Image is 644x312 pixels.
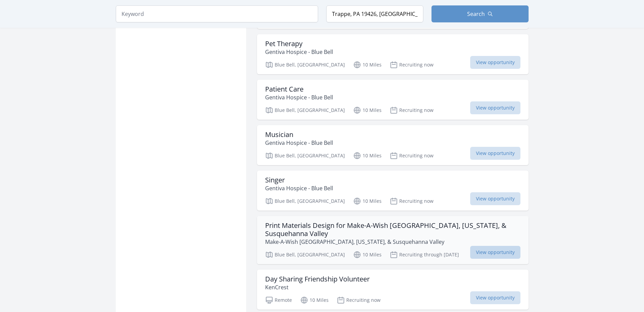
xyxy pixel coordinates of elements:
p: 10 Miles [353,152,382,160]
h3: Day Sharing Friendship Volunteer [265,275,370,283]
input: Location [326,5,423,22]
p: Recruiting now [390,61,434,69]
a: Singer Gentiva Hospice - Blue Bell Blue Bell, [GEOGRAPHIC_DATA] 10 Miles Recruiting now View oppo... [257,171,529,211]
p: Blue Bell, [GEOGRAPHIC_DATA] [265,251,345,259]
p: KenCrest [265,283,370,291]
p: Blue Bell, [GEOGRAPHIC_DATA] [265,152,345,160]
h3: Singer [265,176,333,184]
h3: Pet Therapy [265,40,333,48]
p: Gentiva Hospice - Blue Bell [265,48,333,56]
p: Gentiva Hospice - Blue Bell [265,139,333,147]
p: 10 Miles [353,251,382,259]
p: Blue Bell, [GEOGRAPHIC_DATA] [265,106,345,114]
a: Patient Care Gentiva Hospice - Blue Bell Blue Bell, [GEOGRAPHIC_DATA] 10 Miles Recruiting now Vie... [257,80,529,120]
p: Recruiting now [390,106,434,114]
span: Search [467,10,485,18]
p: Remote [265,296,292,304]
span: View opportunity [470,147,520,160]
p: Recruiting through [DATE] [390,251,459,259]
p: 10 Miles [353,61,382,69]
p: Blue Bell, [GEOGRAPHIC_DATA] [265,197,345,205]
input: Keyword [116,5,318,22]
p: 10 Miles [300,296,329,304]
p: 10 Miles [353,106,382,114]
p: Gentiva Hospice - Blue Bell [265,93,333,101]
p: Blue Bell, [GEOGRAPHIC_DATA] [265,61,345,69]
h3: Print Materials Design for Make-A-Wish [GEOGRAPHIC_DATA], [US_STATE], & Susquehanna Valley [265,221,520,238]
p: Recruiting now [390,152,434,160]
span: View opportunity [470,246,520,259]
span: View opportunity [470,56,520,69]
p: Recruiting now [390,197,434,205]
span: View opportunity [470,291,520,304]
h3: Patient Care [265,85,333,93]
p: Make-A-Wish [GEOGRAPHIC_DATA], [US_STATE], & Susquehanna Valley [265,238,520,246]
a: Print Materials Design for Make-A-Wish [GEOGRAPHIC_DATA], [US_STATE], & Susquehanna Valley Make-A... [257,216,529,264]
span: View opportunity [470,101,520,114]
p: 10 Miles [353,197,382,205]
span: View opportunity [470,192,520,205]
p: Gentiva Hospice - Blue Bell [265,184,333,192]
button: Search [431,5,529,22]
a: Day Sharing Friendship Volunteer KenCrest Remote 10 Miles Recruiting now View opportunity [257,270,529,310]
p: Recruiting now [337,296,381,304]
a: Musician Gentiva Hospice - Blue Bell Blue Bell, [GEOGRAPHIC_DATA] 10 Miles Recruiting now View op... [257,125,529,165]
h3: Musician [265,131,333,139]
a: Pet Therapy Gentiva Hospice - Blue Bell Blue Bell, [GEOGRAPHIC_DATA] 10 Miles Recruiting now View... [257,34,529,74]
